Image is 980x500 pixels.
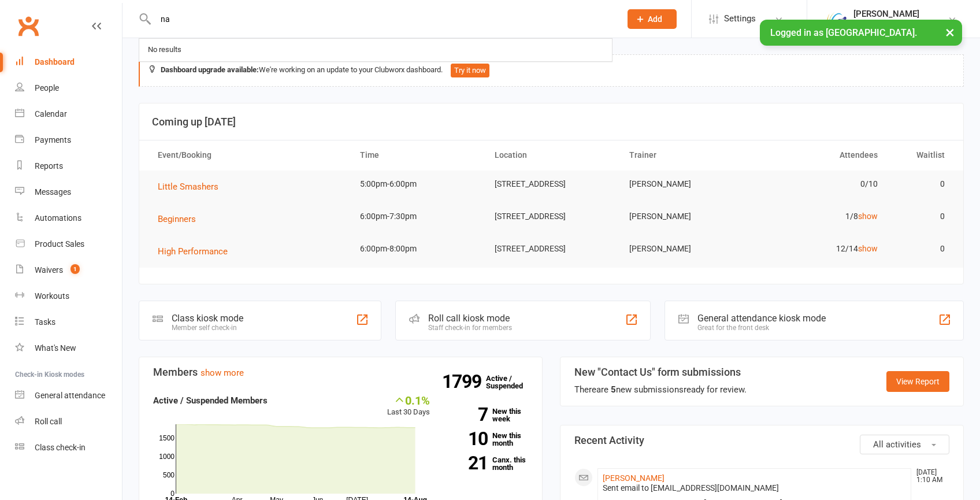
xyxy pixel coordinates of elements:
a: Dashboard [15,49,122,75]
div: Payments [35,135,71,145]
div: We're working on an update to your Clubworx dashboard. [139,54,964,87]
div: Messages [35,187,71,197]
strong: 21 [447,454,488,472]
div: Roll call kiosk mode [428,313,512,324]
span: High Performance [158,246,228,257]
span: Beginners [158,214,196,224]
span: Settings [724,6,756,32]
button: Beginners [158,212,204,226]
th: Attendees [753,140,888,170]
a: What's New [15,335,122,361]
div: People [35,83,59,92]
img: thumb_image1667311610.png [825,8,848,31]
div: Class check-in [35,443,86,452]
a: Class kiosk mode [15,435,122,461]
td: 5:00pm-6:00pm [350,171,484,198]
a: Reports [15,153,122,179]
span: All activities [873,439,921,450]
a: People [15,75,122,101]
a: Automations [15,205,122,231]
div: General attendance kiosk mode [697,313,826,324]
td: 1/8 [753,203,888,230]
a: 1799Active / Suspended [486,366,537,398]
div: [PERSON_NAME] [853,9,931,19]
strong: 10 [447,430,488,447]
button: High Performance [158,245,236,258]
th: Trainer [619,140,753,170]
td: [STREET_ADDRESS] [484,203,619,230]
button: Add [628,9,677,29]
div: Workouts [35,291,69,301]
td: [STREET_ADDRESS] [484,171,619,198]
div: Tasks [35,317,55,327]
a: 7New this week [447,408,528,423]
div: 0.1% [387,394,430,406]
div: Waivers [35,265,63,275]
button: All activities [860,435,949,454]
a: show [858,244,878,253]
div: No results [144,42,185,58]
strong: Active / Suspended Members [153,395,268,406]
th: Location [484,140,619,170]
div: Last 30 Days [387,394,430,418]
button: × [940,20,960,45]
div: Product Sales [35,239,84,249]
div: Calendar [35,109,67,118]
div: Great for the front desk [697,324,826,332]
div: Roll call [35,417,62,426]
h3: New "Contact Us" form submissions [574,366,747,378]
time: [DATE] 1:10 AM [911,469,949,484]
h3: Recent Activity [574,435,949,446]
a: Calendar [15,101,122,127]
th: Time [350,140,484,170]
h3: Coming up [DATE] [152,116,951,128]
strong: 7 [447,406,488,423]
div: Automations [35,213,81,223]
div: There are new submissions ready for review. [574,383,747,397]
div: Dashboard [35,57,75,66]
td: 0 [888,203,956,230]
a: [PERSON_NAME] [603,473,665,483]
button: Little Smashers [158,180,227,194]
td: 6:00pm-8:00pm [350,235,484,262]
a: Product Sales [15,231,122,257]
a: Waivers 1 [15,257,122,283]
a: show [858,212,878,221]
span: Add [648,14,662,24]
div: Class kiosk mode [172,313,243,324]
td: [STREET_ADDRESS] [484,235,619,262]
td: [PERSON_NAME] [619,171,753,198]
a: 21Canx. this month [447,456,528,471]
a: Tasks [15,309,122,335]
td: [PERSON_NAME] [619,203,753,230]
input: Search... [152,11,612,27]
div: [GEOGRAPHIC_DATA] [853,19,931,29]
a: View Report [886,371,949,392]
span: Logged in as [GEOGRAPHIC_DATA]. [770,27,917,38]
a: show more [201,368,244,378]
strong: Dashboard upgrade available: [161,65,259,74]
h3: Members [153,366,528,378]
td: [PERSON_NAME] [619,235,753,262]
div: Staff check-in for members [428,324,512,332]
th: Waitlist [888,140,956,170]
a: Payments [15,127,122,153]
button: Try it now [451,64,489,77]
div: What's New [35,343,76,353]
strong: 1799 [442,373,486,390]
a: 10New this month [447,432,528,447]
td: 0 [888,171,956,198]
td: 12/14 [753,235,888,262]
a: Messages [15,179,122,205]
th: Event/Booking [147,140,350,170]
div: Reports [35,161,63,171]
span: Little Smashers [158,182,218,192]
a: Roll call [15,409,122,435]
a: Workouts [15,283,122,309]
div: Member self check-in [172,324,243,332]
a: Clubworx [14,12,43,40]
td: 0 [888,235,956,262]
td: 6:00pm-7:30pm [350,203,484,230]
strong: 5 [611,384,616,395]
span: 1 [70,264,80,274]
